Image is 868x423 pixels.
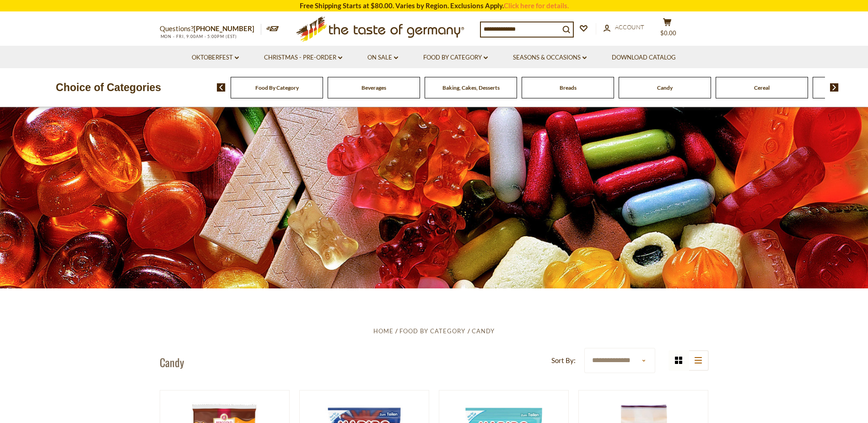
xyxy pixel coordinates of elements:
label: Sort By: [551,355,576,366]
h1: Candy [160,355,184,369]
a: [PHONE_NUMBER] [194,24,254,33]
a: Breads [560,84,577,91]
a: Account [604,22,644,33]
a: Candy [657,84,673,91]
a: Home [373,327,394,335]
a: Download Catalog [612,53,676,63]
p: Questions? [160,23,261,35]
img: next arrow [830,83,839,92]
a: Beverages [361,84,386,91]
span: Account [615,23,644,31]
a: Click here for details. [504,1,569,10]
a: Food By Category [423,53,488,63]
span: $0.00 [660,29,676,37]
a: Christmas - PRE-ORDER [264,53,342,63]
a: Food By Category [255,84,299,91]
a: Food By Category [399,327,465,335]
a: Baking, Cakes, Desserts [442,84,500,91]
a: Cereal [754,84,770,91]
a: Oktoberfest [192,53,239,63]
img: previous arrow [217,83,226,92]
a: Seasons & Occasions [513,53,587,63]
a: Candy [472,327,495,335]
span: MON - FRI, 9:00AM - 5:00PM (EST) [160,34,237,39]
a: On Sale [367,53,398,63]
button: $0.00 [654,18,681,41]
